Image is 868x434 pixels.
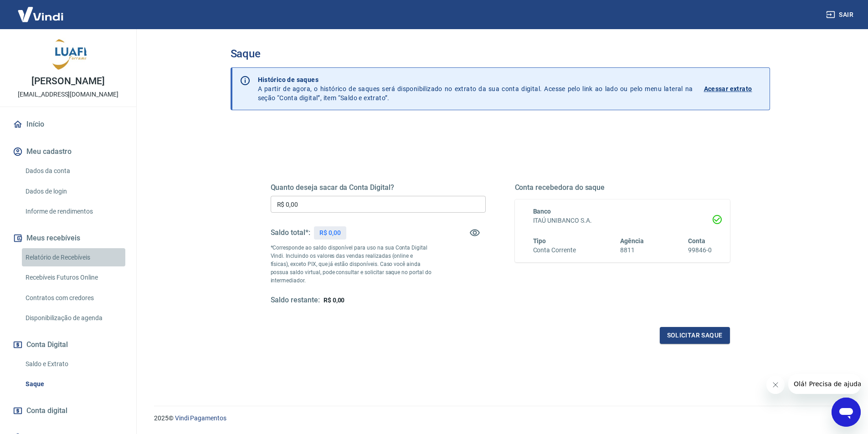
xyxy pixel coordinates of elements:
a: Acessar extrato [704,75,762,102]
a: Informe de rendimentos [22,202,125,221]
a: Dados de login [22,182,125,201]
h5: Quanto deseja sacar da Conta Digital? [271,183,486,192]
button: Meus recebíveis [11,228,125,248]
span: Conta [688,237,705,245]
a: Saldo e Extrato [22,355,125,373]
a: Saque [22,375,125,393]
a: Conta digital [11,401,125,421]
iframe: Fechar mensagem [766,376,785,394]
h3: Saque [231,47,770,60]
span: Tipo [533,237,546,245]
iframe: Mensagem da empresa [788,374,861,394]
h6: 99846-0 [688,245,712,255]
span: R$ 0,00 [324,296,345,304]
span: Olá! Precisa de ajuda? [5,6,77,14]
p: *Corresponde ao saldo disponível para uso na sua Conta Digital Vindi. Incluindo os valores das ve... [271,244,432,285]
h6: ITAÚ UNIBANCO S.A. [533,216,712,225]
a: Recebíveis Futuros Online [22,268,125,287]
img: 91ef6542-c19c-4449-abd1-521596d123b0.jpeg [50,36,87,73]
span: Banco [533,208,551,215]
h5: Conta recebedora do saque [515,183,730,192]
h5: Saldo restante: [271,296,320,305]
button: Meu cadastro [11,142,125,162]
p: [EMAIL_ADDRESS][DOMAIN_NAME] [18,90,118,99]
span: Conta digital [26,404,67,417]
a: Disponibilização de agenda [22,309,125,327]
p: Histórico de saques [258,75,693,84]
a: Relatório de Recebíveis [22,248,125,267]
h6: Conta Corrente [533,245,576,255]
p: [PERSON_NAME] [31,77,104,86]
button: Solicitar saque [660,327,730,344]
p: 2025 © [154,414,846,423]
button: Conta Digital [11,335,125,355]
p: R$ 0,00 [319,228,341,238]
a: Início [11,114,125,134]
p: A partir de agora, o histórico de saques será disponibilizado no extrato da sua conta digital. Ac... [258,75,693,102]
a: Vindi Pagamentos [175,414,226,422]
img: Vindi [11,0,70,28]
iframe: Botão para abrir a janela de mensagens [832,398,861,427]
h6: 8811 [620,245,644,255]
p: Acessar extrato [704,84,752,93]
span: Agência [620,237,644,245]
a: Dados da conta [22,162,125,180]
button: Sair [824,6,857,23]
h5: Saldo total*: [271,228,310,237]
a: Contratos com credores [22,289,125,307]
